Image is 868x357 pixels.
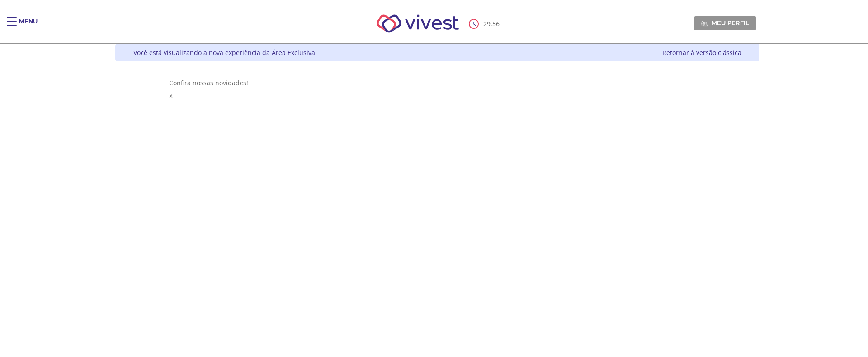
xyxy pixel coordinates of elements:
div: : [469,19,501,29]
div: Menu [19,17,38,35]
div: Confira nossas novidades! [169,79,706,87]
a: Meu perfil [694,16,756,30]
span: X [169,92,173,100]
span: 29 [483,19,491,28]
img: Vivest [367,5,469,43]
a: Retornar à versão clássica [662,48,741,57]
span: Meu perfil [712,19,749,27]
span: 56 [492,19,500,28]
div: Vivest [108,44,759,357]
img: Meu perfil [701,20,708,27]
div: Você está visualizando a nova experiência da Área Exclusiva [133,48,315,57]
